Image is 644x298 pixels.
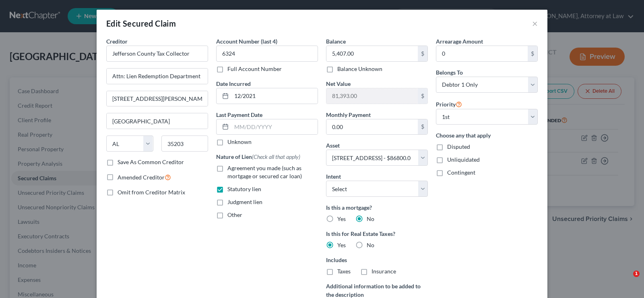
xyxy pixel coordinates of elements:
input: 0.00 [326,88,418,104]
span: 1 [633,271,640,277]
label: Last Payment Date [216,110,262,119]
input: MM/DD/YYYY [231,88,318,104]
input: 0.00 [326,119,418,135]
span: Omit from Creditor Matrix [118,189,185,196]
span: Contingent [447,169,475,176]
label: Balance Unknown [337,65,382,73]
label: Arrearage Amount [436,37,483,46]
input: 0.00 [326,46,418,61]
button: × [532,19,538,28]
label: Balance [326,37,346,46]
span: No [367,215,374,222]
label: Net Value [326,79,351,88]
span: Statutory lien [227,185,261,192]
input: XXXX [216,46,318,62]
span: Yes [337,215,346,222]
label: Priority [436,99,462,109]
span: Disputed [447,143,470,150]
label: Is this a mortgage? [326,203,428,212]
div: $ [418,119,427,135]
span: Taxes [337,268,351,275]
input: 0.00 [436,46,528,61]
label: Intent [326,172,341,181]
span: Unliquidated [447,156,480,163]
input: Search creditor by name... [106,46,208,62]
label: Account Number (last 4) [216,37,277,46]
label: Choose any that apply [436,131,538,140]
div: $ [418,88,427,104]
span: No [367,242,374,248]
span: Creditor [106,38,128,45]
label: Date Incurred [216,79,251,88]
span: Judgment lien [227,198,262,205]
iframe: Intercom live chat [617,271,636,290]
div: Edit Secured Claim [106,18,176,29]
input: Enter city... [107,113,208,129]
input: Enter address... [107,69,208,84]
label: Save As Common Creditor [118,158,184,166]
span: (Check all that apply) [252,153,300,160]
span: Belongs To [436,69,463,76]
span: Agreement you made (such as mortgage or secured car loan) [227,165,302,179]
input: Enter zip... [161,135,208,152]
label: Nature of Lien [216,152,300,161]
span: Yes [337,242,346,248]
input: Apt, Suite, etc... [107,91,208,106]
label: Includes [326,256,428,264]
label: Is this for Real Estate Taxes? [326,229,428,238]
span: Amended Creditor [118,174,165,181]
label: Monthly Payment [326,110,371,119]
div: $ [528,46,537,61]
div: $ [418,46,427,61]
span: Asset [326,142,340,149]
label: Full Account Number [227,65,282,73]
label: Unknown [227,138,252,146]
span: Other [227,211,242,218]
span: Insurance [372,268,396,275]
input: MM/DD/YYYY [231,119,318,135]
